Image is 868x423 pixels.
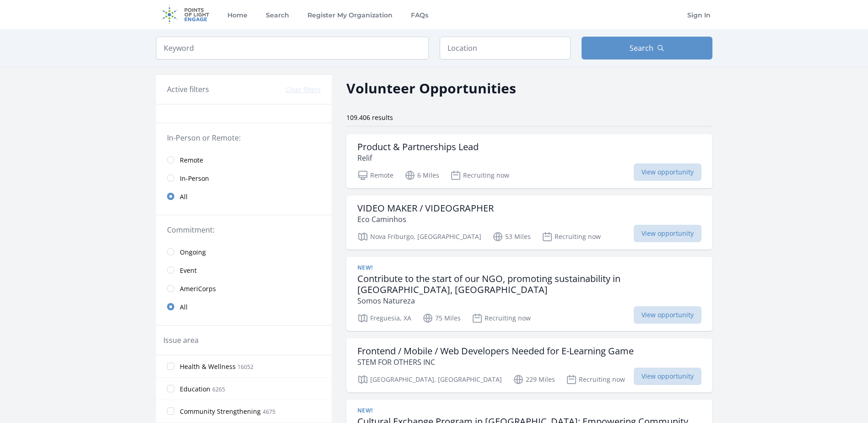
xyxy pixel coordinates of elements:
p: Recruiting now [450,170,509,181]
a: New! Contribute to the start of our NGO, promoting sustainability in [GEOGRAPHIC_DATA], [GEOGRAPH... [346,257,712,331]
span: View opportunity [634,225,701,242]
span: View opportunity [634,368,701,385]
h2: Volunteer Opportunities [346,78,516,98]
span: 6265 [212,385,225,393]
a: Ongoing [156,243,332,261]
p: 6 Miles [404,170,439,181]
span: AmeriCorps [180,284,216,293]
span: Event [180,266,197,275]
p: 229 Miles [513,374,555,385]
a: Event [156,261,332,279]
p: [GEOGRAPHIC_DATA], [GEOGRAPHIC_DATA] [357,374,502,385]
p: Freguesia, XA [357,313,411,324]
p: Recruiting now [542,231,601,242]
h3: VIDEO MAKER / VIDEOGRAPHER [357,203,494,214]
p: 53 Miles [492,231,531,242]
span: View opportunity [634,306,701,324]
p: Somos Natureza [357,295,701,306]
span: 16052 [237,363,253,371]
span: In-Person [180,174,209,183]
span: All [180,192,188,201]
button: Clear filters [286,85,321,94]
span: View opportunity [634,163,701,181]
span: Ongoing [180,248,206,257]
input: Health & Wellness 16052 [167,363,174,370]
legend: Commitment: [167,224,321,235]
p: Relif [357,152,479,163]
span: Health & Wellness [180,362,236,371]
span: Education [180,385,210,394]
span: New! [357,407,373,414]
p: Recruiting now [472,313,531,324]
p: Nova Friburgo, [GEOGRAPHIC_DATA] [357,231,481,242]
span: Community Strengthening [180,407,261,416]
input: Education 6265 [167,385,174,392]
span: Search [630,43,653,54]
button: Search [582,37,712,60]
h3: Contribute to the start of our NGO, promoting sustainability in [GEOGRAPHIC_DATA], [GEOGRAPHIC_DATA] [357,273,701,295]
p: Remote [357,170,394,181]
p: STEM FOR OTHERS INC [357,357,634,368]
h3: Frontend / Mobile / Web Developers Needed for E-Learning Game [357,346,634,357]
span: 4675 [263,408,275,416]
a: VIDEO MAKER / VIDEOGRAPHER Eco Caminhos Nova Friburgo, [GEOGRAPHIC_DATA] 53 Miles Recruiting now ... [346,195,712,249]
p: Recruiting now [566,374,625,385]
span: All [180,303,188,312]
input: Location [440,37,571,60]
a: Frontend / Mobile / Web Developers Needed for E-Learning Game STEM FOR OTHERS INC [GEOGRAPHIC_DAT... [346,338,712,392]
a: All [156,187,332,206]
h3: Active filters [167,84,209,95]
span: New! [357,264,373,271]
a: In-Person [156,169,332,187]
input: Keyword [156,37,429,60]
legend: Issue area [163,335,199,346]
span: 109.406 results [346,113,393,122]
span: Remote [180,156,203,165]
input: Community Strengthening 4675 [167,407,174,415]
legend: In-Person or Remote: [167,132,321,143]
p: Eco Caminhos [357,214,494,225]
a: Remote [156,151,332,169]
p: 75 Miles [422,313,461,324]
a: Product & Partnerships Lead Relif Remote 6 Miles Recruiting now View opportunity [346,134,712,188]
a: All [156,298,332,316]
a: AmeriCorps [156,279,332,298]
h3: Product & Partnerships Lead [357,141,479,152]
